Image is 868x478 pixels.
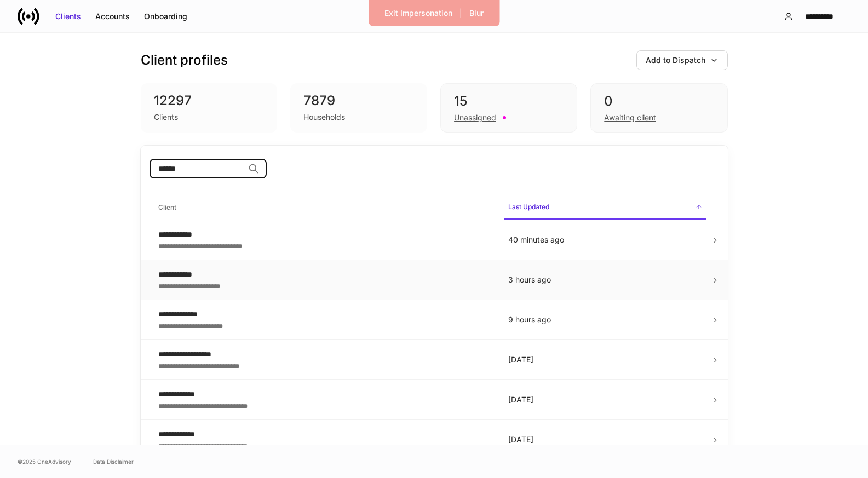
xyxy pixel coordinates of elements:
button: Onboarding [137,8,194,25]
div: Awaiting client [604,112,656,123]
button: Blur [462,4,491,22]
div: 12297 [154,92,265,110]
div: Clients [55,11,81,22]
div: Onboarding [144,11,187,22]
div: Exit Impersonation [384,8,452,19]
p: 40 minutes ago [508,234,702,245]
span: © 2025 OneAdvisory [18,457,71,466]
div: 15Unassigned [440,83,577,133]
div: Add to Dispatch [646,55,705,66]
div: 0 [604,93,714,110]
p: [DATE] [508,354,702,365]
h3: Client profiles [141,51,228,69]
p: [DATE] [508,434,702,445]
div: 15 [454,93,564,110]
button: Add to Dispatch [636,50,728,70]
div: Clients [154,112,178,123]
div: Households [303,112,345,123]
div: 0Awaiting client [590,83,727,133]
span: Client [154,197,495,219]
p: 9 hours ago [508,314,702,325]
a: Data Disclaimer [93,457,134,466]
h6: Last Updated [508,201,549,212]
button: Accounts [88,8,137,25]
div: Blur [469,8,484,19]
h6: Client [158,202,176,212]
p: 3 hours ago [508,274,702,285]
span: Last Updated [504,196,706,220]
p: [DATE] [508,394,702,405]
div: Accounts [95,11,130,22]
div: 7879 [303,92,414,110]
button: Exit Impersonation [377,4,459,22]
div: Unassigned [454,112,496,123]
button: Clients [48,8,88,25]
